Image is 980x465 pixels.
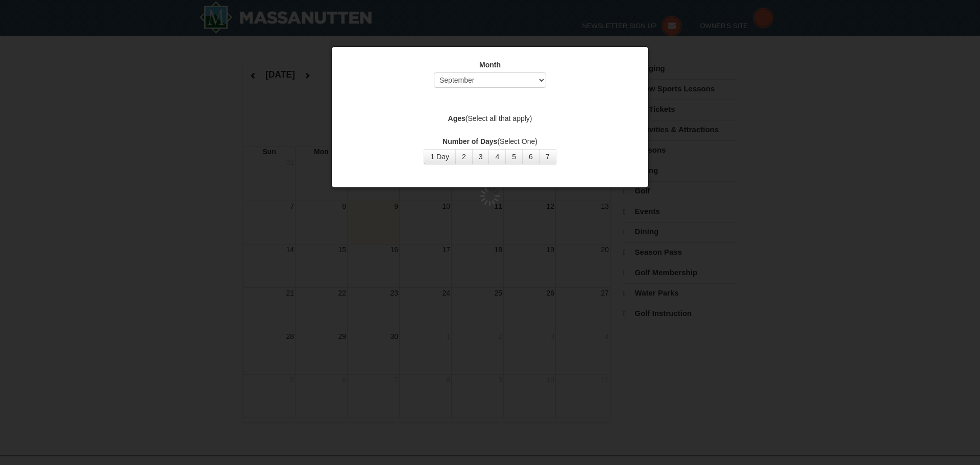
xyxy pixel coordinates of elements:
strong: Ages [448,114,465,123]
label: (Select all that apply) [345,113,635,124]
button: 2 [455,149,473,164]
button: 6 [522,149,540,164]
button: 1 Day [424,149,456,164]
img: wait gif [480,186,500,206]
button: 3 [472,149,489,164]
button: 7 [539,149,556,164]
button: 5 [505,149,523,164]
strong: Month [479,61,501,69]
button: 4 [488,149,506,164]
label: (Select One) [345,136,635,146]
strong: Number of Days [443,137,497,145]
